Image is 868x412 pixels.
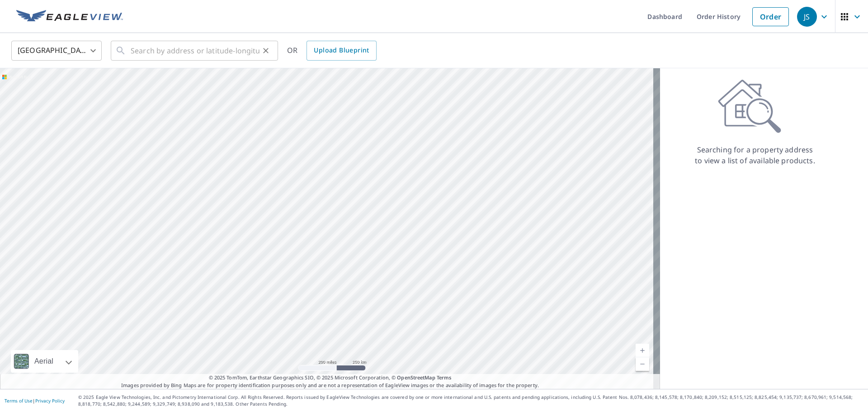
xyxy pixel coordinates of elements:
[636,344,649,357] a: Current Level 5, Zoom In
[307,41,376,61] a: Upload Blueprint
[314,45,369,56] span: Upload Blueprint
[259,44,272,57] button: Clear
[11,38,102,63] div: [GEOGRAPHIC_DATA]
[5,398,33,404] a: Terms of Use
[694,144,816,166] p: Searching for a property address to view a list of available products.
[35,398,65,404] a: Privacy Policy
[32,350,56,373] div: Aerial
[5,398,65,403] p: |
[397,374,435,381] a: OpenStreetMap
[11,350,78,373] div: Aerial
[209,374,452,382] span: © 2025 TomTom, Earthstar Geographics SIO, © 2025 Microsoft Corporation, ©
[78,394,863,407] p: © 2025 Eagle View Technologies, Inc. and Pictometry International Corp. All Rights Reserved. Repo...
[797,7,817,27] div: JS
[752,7,789,26] a: Order
[437,374,452,381] a: Terms
[16,10,123,24] img: EV Logo
[636,357,649,371] a: Current Level 5, Zoom Out
[287,41,377,61] div: OR
[131,38,259,63] input: Search by address or latitude-longitude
